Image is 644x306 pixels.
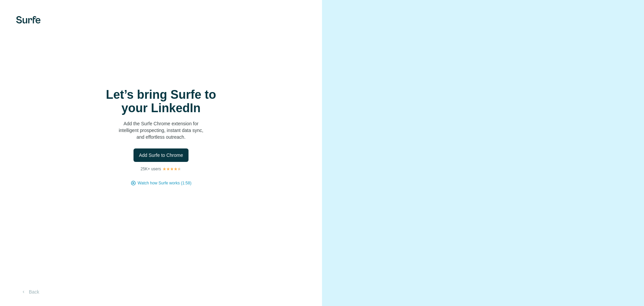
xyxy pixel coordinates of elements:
p: Add the Surfe Chrome extension for intelligent prospecting, instant data sync, and effortless out... [94,120,228,140]
button: Back [16,286,44,298]
img: Rating Stars [162,167,181,171]
p: 25K+ users [141,166,161,172]
button: Watch how Surfe works (1:58) [138,180,191,186]
span: Add Surfe to Chrome [139,152,183,159]
img: Surfe's logo [16,16,41,24]
button: Add Surfe to Chrome [133,148,189,162]
h1: Let’s bring Surfe to your LinkedIn [94,88,228,115]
